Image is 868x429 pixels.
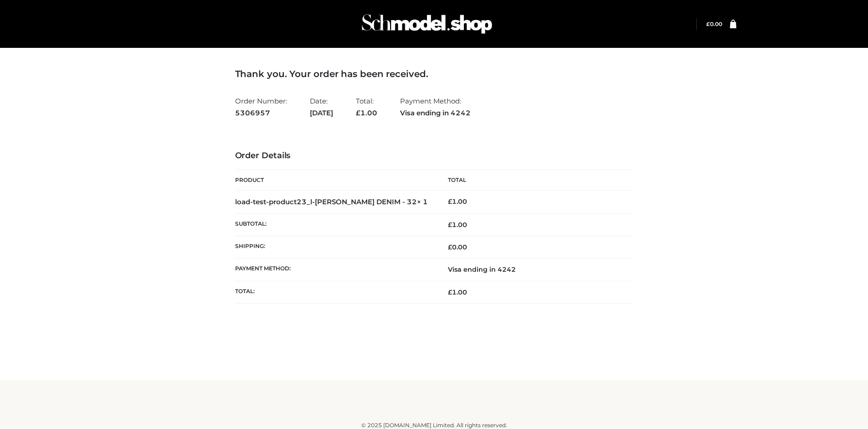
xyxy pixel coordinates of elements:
[235,281,434,303] th: Total:
[448,243,452,251] span: £
[235,93,287,121] li: Order Number:
[706,21,710,27] span: £
[448,221,467,229] span: 1.00
[417,197,428,206] strong: × 1
[310,93,333,121] li: Date:
[235,170,434,191] th: Product
[235,68,633,79] h3: Thank you. Your order has been received.
[356,109,360,117] span: £
[235,213,434,236] th: Subtotal:
[448,197,452,206] span: £
[448,197,467,206] bdi: 1.00
[706,21,722,27] bdi: 0.00
[434,170,633,191] th: Total
[434,258,633,281] td: Visa ending in 4242
[356,93,377,121] li: Total:
[356,109,377,117] span: 1.00
[310,107,333,119] strong: [DATE]
[448,221,452,229] span: £
[235,107,287,119] strong: 5306957
[235,151,633,161] h3: Order Details
[448,243,467,251] bdi: 0.00
[448,288,452,296] span: £
[400,107,471,119] strong: Visa ending in 4242
[235,258,434,281] th: Payment method:
[235,197,428,206] strong: load-test-product23_l-[PERSON_NAME] DENIM - 32
[400,93,471,121] li: Payment Method:
[706,21,722,27] a: £0.00
[448,288,467,296] span: 1.00
[235,236,434,258] th: Shipping:
[359,6,495,42] img: Schmodel Admin 964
